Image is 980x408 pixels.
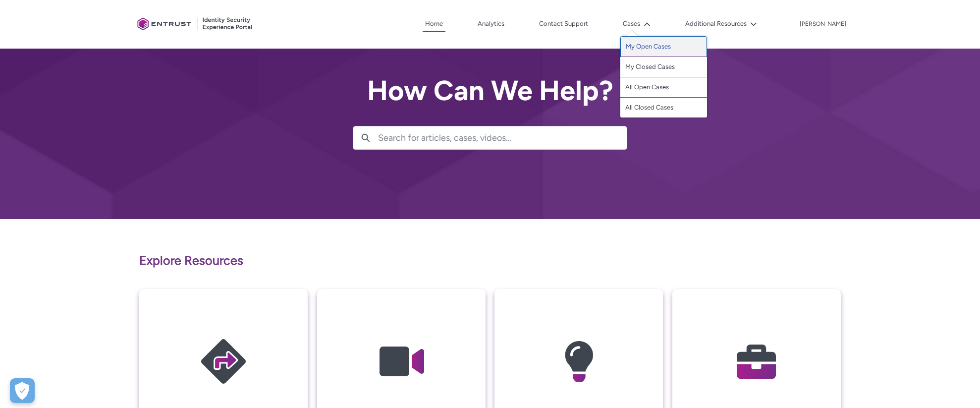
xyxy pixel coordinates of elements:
p: Explore Resources [139,251,841,270]
button: Open Preferences [10,378,35,403]
h2: How Can We Help? [353,75,627,106]
button: Additional Resources [683,16,760,31]
button: User Profile d.gallagher [799,18,847,28]
a: My Open Cases [620,36,707,57]
a: All Open Cases [620,77,707,98]
p: [PERSON_NAME] [800,21,846,28]
a: Contact Support [537,16,591,31]
button: Cases [620,16,653,31]
input: Search for articles, cases, videos... [378,126,627,149]
button: Search [353,126,378,149]
a: Analytics, opens in new tab [475,16,507,31]
a: My Closed Cases [620,57,707,77]
a: Home [423,16,445,32]
div: Cookie Preferences [10,378,35,403]
a: All Closed Cases [620,98,707,117]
